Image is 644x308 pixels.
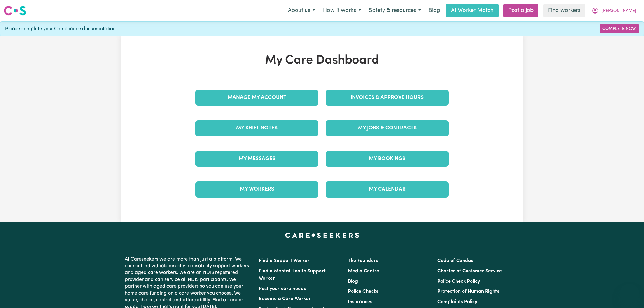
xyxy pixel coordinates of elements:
a: Complaints Policy [437,299,477,304]
a: Post a job [503,4,538,17]
button: Safety & resources [365,4,425,17]
a: My Bookings [326,151,449,167]
h1: My Care Dashboard [192,53,452,68]
button: How it works [319,4,365,17]
a: Insurances [348,299,372,304]
a: My Jobs & Contracts [326,120,449,136]
a: My Messages [195,151,318,167]
span: Please complete your Compliance documentation. [5,25,117,33]
img: Careseekers logo [4,5,26,16]
a: Careseekers logo [4,4,26,18]
a: Police Check Policy [437,279,480,284]
span: [PERSON_NAME] [601,8,636,14]
a: Blog [425,4,444,17]
a: The Founders [348,258,378,263]
a: My Calendar [326,181,449,197]
a: Manage My Account [195,90,318,106]
a: Post your care needs [259,286,306,291]
a: Protection of Human Rights [437,289,499,294]
a: Code of Conduct [437,258,475,263]
button: About us [284,4,319,17]
a: Charter of Customer Service [437,269,502,274]
a: Police Checks [348,289,378,294]
a: AI Worker Match [446,4,499,17]
a: My Shift Notes [195,120,318,136]
a: Blog [348,279,358,284]
a: My Workers [195,181,318,197]
iframe: Button to launch messaging window [620,284,639,303]
a: Complete Now [600,24,639,33]
a: Find workers [543,4,585,17]
a: Careseekers home page [285,233,359,238]
a: Become a Care Worker [259,296,311,301]
a: Invoices & Approve Hours [326,90,449,106]
a: Media Centre [348,269,379,274]
button: My Account [588,4,640,17]
a: Find a Mental Health Support Worker [259,269,326,281]
a: Find a Support Worker [259,258,310,263]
